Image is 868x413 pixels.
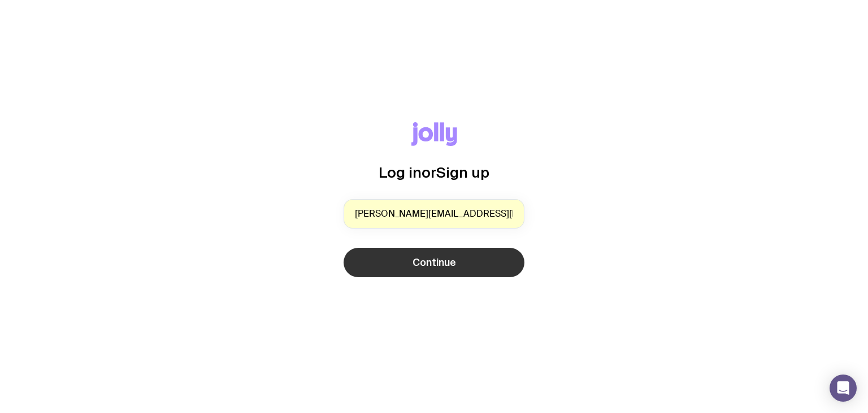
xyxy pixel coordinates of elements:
span: or [422,164,436,180]
button: Continue [344,248,524,277]
input: you@email.com [344,199,524,229]
span: Log in [379,164,422,180]
div: Open Intercom Messenger [830,375,857,402]
span: Continue [413,256,456,269]
span: Sign up [436,164,489,180]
